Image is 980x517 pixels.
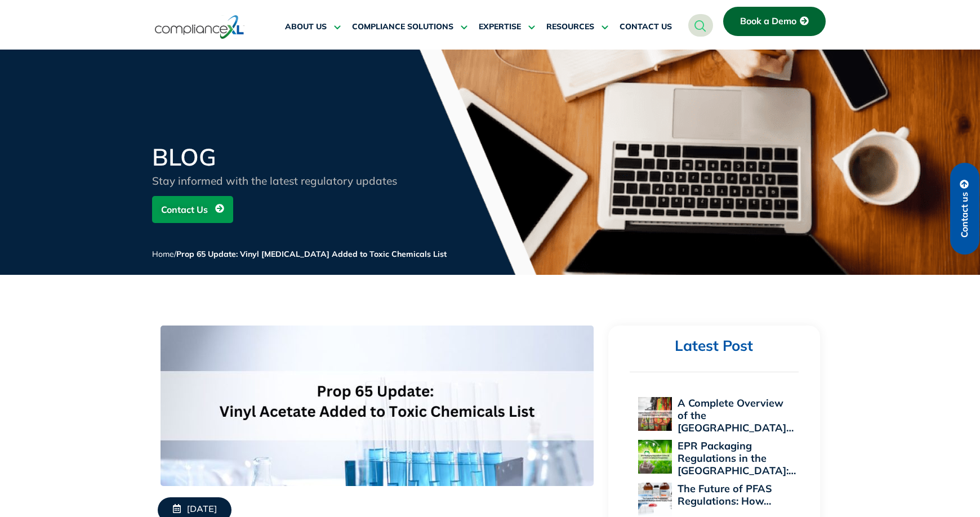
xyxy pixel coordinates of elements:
[546,14,608,41] a: RESOURCES
[352,14,467,41] a: COMPLIANCE SOLUTIONS
[723,7,826,36] a: Book a Demo
[479,14,535,41] a: EXPERTISE
[620,14,672,41] a: CONTACT US
[950,163,979,255] a: Contact us
[688,14,713,37] a: navsearch-button
[161,199,208,220] span: Contact Us
[152,174,397,188] span: Stay informed with the latest regulatory updates
[638,440,672,474] img: EPR Packaging Regulations in the US: A 2025 Compliance Perspective
[479,22,521,32] span: EXPERTISE
[678,482,772,507] a: The Future of PFAS Regulations: How…
[638,483,672,516] img: The Future of PFAS Regulations: How 2025 Will Reshape Global Supply Chains
[630,337,799,355] h2: Latest Post
[152,196,233,223] a: Contact Us
[187,504,217,516] span: [DATE]
[152,249,174,259] a: Home
[352,22,453,32] span: COMPLIANCE SOLUTIONS
[155,14,244,40] img: logo-one.svg
[678,396,794,434] a: A Complete Overview of the [GEOGRAPHIC_DATA]…
[740,16,796,26] span: Book a Demo
[285,22,327,32] span: ABOUT US
[620,22,672,32] span: CONTACT US
[152,249,447,259] span: /
[161,326,594,486] img: Prop 65 Update_ Vinyl Acetate Added to Toxic Chemicals List
[546,22,594,32] span: RESOURCES
[960,192,970,238] span: Contact us
[678,439,796,477] a: EPR Packaging Regulations in the [GEOGRAPHIC_DATA]:…
[285,14,341,41] a: ABOUT US
[152,145,422,169] h2: BLOG
[176,249,447,259] span: Prop 65 Update: Vinyl [MEDICAL_DATA] Added to Toxic Chemicals List
[638,397,672,431] img: A Complete Overview of the EU Personal Protective Equipment Regulation 2016/425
